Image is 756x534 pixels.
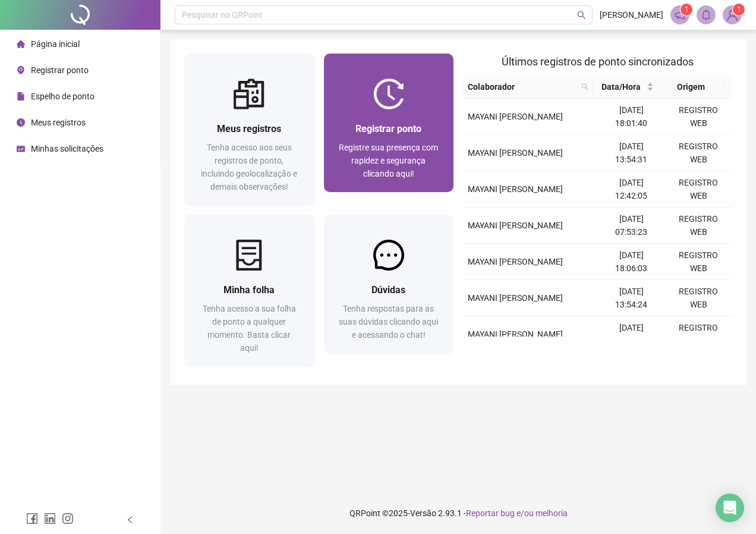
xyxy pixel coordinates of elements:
span: clock-circle [17,118,25,127]
td: [DATE] 18:01:40 [598,99,665,135]
td: REGISTRO WEB [665,171,732,208]
td: [DATE] 12:42:05 [598,171,665,208]
td: [DATE] 12:40:02 [598,316,665,353]
span: MAYANI [PERSON_NAME] [468,257,563,266]
span: Tenha acesso a sua folha de ponto a qualquer momento. Basta clicar aqui! [203,304,296,353]
span: environment [17,66,25,74]
a: Meus registrosTenha acesso aos seus registros de ponto, incluindo geolocalização e demais observa... [184,54,314,205]
span: Data/Hora [598,80,644,93]
span: linkedin [44,513,56,524]
th: Data/Hora [593,76,659,99]
span: notification [675,10,685,20]
a: Registrar pontoRegistre sua presença com rapidez e segurança clicando aqui! [324,54,454,192]
span: search [579,78,591,96]
span: Reportar bug e/ou melhoria [466,508,568,518]
span: home [17,40,25,48]
span: left [126,516,134,524]
td: REGISTRO WEB [665,316,732,353]
td: REGISTRO WEB [665,99,732,135]
span: file [17,92,25,100]
td: [DATE] 13:54:31 [598,135,665,171]
span: Registre sua presença com rapidez e segurança clicando aqui! [339,143,438,178]
span: Minhas solicitações [31,144,103,153]
span: Minha folha [223,284,275,296]
span: MAYANI [PERSON_NAME] [468,112,563,121]
span: schedule [17,145,25,153]
span: Meus registros [217,123,281,134]
span: MAYANI [PERSON_NAME] [468,148,563,158]
span: Últimos registros de ponto sincronizados [502,55,694,68]
td: REGISTRO WEB [665,244,732,280]
a: DúvidasTenha respostas para as suas dúvidas clicando aqui e acessando o chat! [324,215,454,353]
span: 1 [685,5,689,14]
td: REGISTRO WEB [665,135,732,171]
span: MAYANI [PERSON_NAME] [468,184,563,194]
td: [DATE] 18:06:03 [598,244,665,280]
span: Registrar ponto [31,65,89,75]
div: Open Intercom Messenger [716,494,744,522]
span: Página inicial [31,39,80,49]
th: Origem [659,76,724,99]
td: REGISTRO WEB [665,280,732,316]
span: Tenha acesso aos seus registros de ponto, incluindo geolocalização e demais observações! [201,143,297,191]
td: [DATE] 13:54:24 [598,280,665,316]
img: 92120 [723,6,741,24]
span: Espelho de ponto [31,92,94,101]
footer: QRPoint © 2025 - 2.93.1 - [160,492,756,534]
span: Colaborador [468,80,577,93]
span: Versão [410,508,436,518]
span: MAYANI [PERSON_NAME] [468,221,563,230]
span: facebook [26,513,38,524]
span: search [577,11,586,20]
span: 1 [737,5,741,14]
td: REGISTRO WEB [665,208,732,244]
td: [DATE] 07:53:23 [598,208,665,244]
span: Dúvidas [371,284,405,296]
span: Meus registros [31,118,86,127]
span: instagram [62,513,74,524]
span: MAYANI [PERSON_NAME] [468,293,563,303]
a: Minha folhaTenha acesso a sua folha de ponto a qualquer momento. Basta clicar aqui! [184,215,314,366]
sup: 1 [681,4,692,15]
span: [PERSON_NAME] [600,8,663,21]
span: MAYANI [PERSON_NAME] [468,329,563,339]
span: bell [701,10,711,20]
span: Registrar ponto [355,123,421,134]
span: search [581,83,588,90]
sup: Atualize o seu contato no menu Meus Dados [733,4,745,15]
span: Tenha respostas para as suas dúvidas clicando aqui e acessando o chat! [339,304,438,340]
